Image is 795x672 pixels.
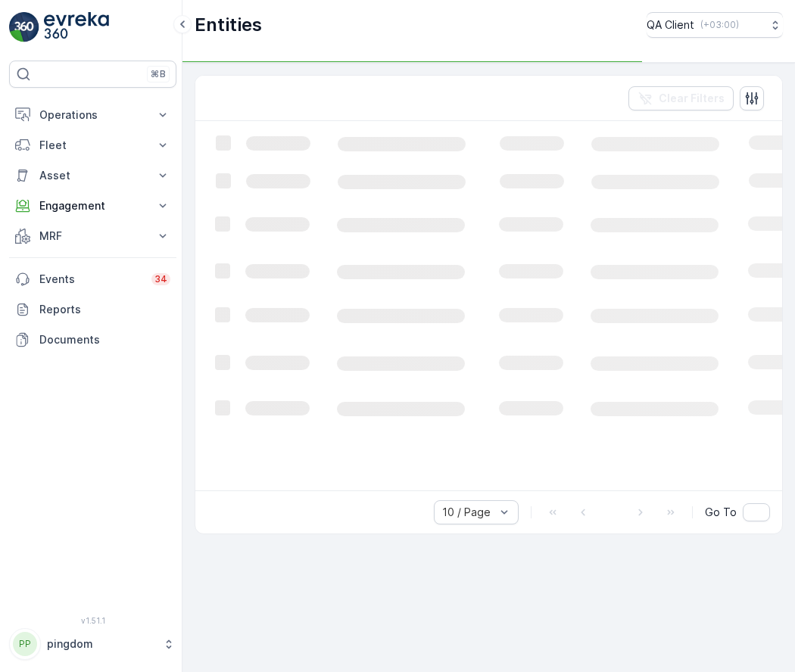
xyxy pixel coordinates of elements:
[44,12,109,42] img: logo_light-DOdMpM7g.png
[39,302,170,317] p: Reports
[9,221,176,251] button: MRF
[9,294,176,325] a: Reports
[9,264,176,294] a: Events34
[628,86,734,110] button: Clear Filters
[39,332,170,347] p: Documents
[47,636,155,652] p: pingdom
[647,12,783,38] button: QA Client(+03:00)
[705,505,737,520] span: Go To
[39,198,146,213] p: Engagement
[700,19,739,31] p: ( +03:00 )
[9,628,176,660] button: PPpingdom
[9,160,176,191] button: Asset
[13,632,37,656] div: PP
[154,273,167,285] p: 34
[9,12,39,42] img: logo
[9,100,176,130] button: Operations
[39,168,146,183] p: Asset
[151,68,166,80] p: ⌘B
[195,13,262,37] p: Entities
[39,107,146,123] p: Operations
[647,17,694,33] p: QA Client
[39,138,146,153] p: Fleet
[9,616,176,625] span: v 1.51.1
[9,325,176,355] a: Documents
[9,191,176,221] button: Engagement
[9,130,176,160] button: Fleet
[659,91,725,106] p: Clear Filters
[39,229,146,244] p: MRF
[39,272,142,287] p: Events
